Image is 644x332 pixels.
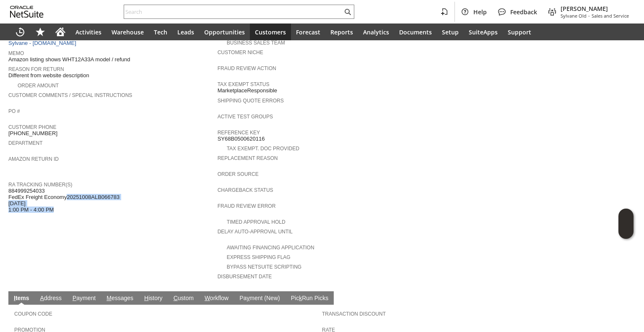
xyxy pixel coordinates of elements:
a: Customer Phone [8,124,56,130]
a: Business Sales Team [227,40,285,46]
div: Shortcuts [30,24,50,40]
a: PO # [8,108,20,114]
span: Different from website description [8,72,89,79]
a: Leads [172,24,199,40]
a: Fraud Review Error [218,203,276,209]
a: Fraud Review Action [218,65,276,71]
a: Activities [70,24,106,40]
a: Analytics [358,24,394,40]
a: Express Shipping Flag [227,254,291,260]
span: 884999254033 FedEx Freight Economy20251008ALB066783 [DATE] 1:00 PM - 4:00 PM [8,188,119,213]
span: Opportunities [204,28,245,36]
span: y [247,295,249,301]
span: Reports [330,28,353,36]
span: C [174,295,178,301]
a: Payment (New) [237,295,282,303]
a: Customer Niche [218,50,263,55]
span: M [106,295,112,301]
a: Items [12,295,31,303]
iframe: Click here to launch Oracle Guided Learning Help Panel [618,209,634,239]
a: Tax Exempt. Doc Provided [227,146,299,152]
span: W [205,295,210,301]
span: Help [473,8,487,16]
a: Awaiting Financing Application [227,245,314,251]
a: Home [50,24,70,40]
a: Memo [8,50,24,56]
input: Search [124,7,343,17]
span: Leads [177,28,194,36]
span: Sales and Service [592,13,629,19]
a: Customers [250,24,291,40]
a: Payment [70,295,98,303]
span: MarketplaceResponsible [218,87,277,94]
span: SY68B0500620116 [218,136,265,142]
span: A [40,295,44,301]
span: I [14,295,16,301]
a: Warehouse [106,24,149,40]
a: Disbursement Date [218,274,272,280]
span: SuiteApps [469,28,498,36]
svg: Recent Records [15,27,25,37]
a: Replacement reason [218,155,278,161]
span: - [588,13,590,19]
svg: logo [10,6,44,18]
span: Support [508,28,531,36]
a: Department [8,140,43,146]
a: Forecast [291,24,325,40]
span: Forecast [296,28,320,36]
a: RA Tracking Number(s) [8,182,72,188]
span: P [73,295,76,301]
a: PickRun Picks [289,295,330,303]
span: k [299,295,302,301]
a: Sylvane - [DOMAIN_NAME] [8,40,78,46]
span: Setup [442,28,459,36]
a: Transaction Discount [322,311,386,317]
a: Chargeback Status [218,187,273,193]
a: Support [503,24,536,40]
a: Recent Records [10,24,30,40]
a: Messages [104,295,135,303]
a: Opportunities [199,24,250,40]
a: Order Source [218,171,259,177]
svg: Search [343,7,353,17]
a: Shipping Quote Errors [218,98,284,104]
a: Reference Key [218,130,260,136]
span: Documents [399,28,432,36]
a: Amazon Return ID [8,156,59,162]
span: Analytics [363,28,389,36]
span: Customers [255,28,286,36]
a: Order Amount [18,83,59,89]
a: Unrolled view on [621,293,631,303]
a: Bypass NetSuite Scripting [227,264,301,270]
a: Documents [394,24,437,40]
svg: Home [55,27,65,37]
a: Address [38,295,64,303]
span: Sylvane Old [561,13,587,19]
a: Tax Exempt Status [218,81,270,87]
a: Customer Comments / Special Instructions [8,92,132,98]
span: [PERSON_NAME] [561,5,629,13]
a: Setup [437,24,464,40]
a: Reports [325,24,358,40]
a: Workflow [203,295,231,303]
a: Delay Auto-Approval Until [218,229,293,235]
a: Tech [149,24,172,40]
span: Feedback [510,8,537,16]
svg: Shortcuts [35,27,45,37]
span: Amazon listing shows WHT12A33A model / refund [8,56,130,63]
span: Warehouse [112,28,144,36]
span: H [144,295,148,301]
a: Active Test Groups [218,114,273,120]
span: Activities [75,28,101,36]
a: History [142,295,165,303]
span: Tech [154,28,167,36]
span: Oracle Guided Learning Widget. To move around, please hold and drag [618,224,634,239]
a: Timed Approval Hold [227,219,286,225]
span: [PHONE_NUMBER] [8,130,57,137]
a: SuiteApps [464,24,503,40]
a: Reason For Return [8,66,64,72]
a: Coupon Code [14,311,52,317]
a: Custom [171,295,196,303]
